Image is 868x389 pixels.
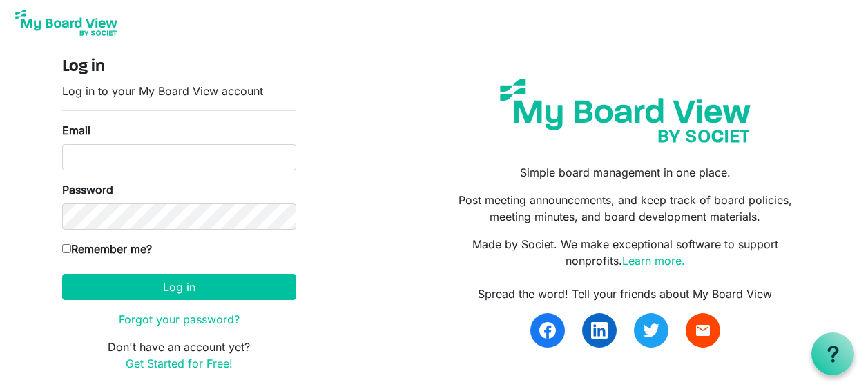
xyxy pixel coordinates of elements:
[686,313,720,348] a: email
[444,236,806,269] p: Made by Societ. We make exceptional software to support nonprofits.
[622,254,685,268] a: Learn more.
[126,357,233,370] a: Get Started for Free!
[444,192,806,225] p: Post meeting announcements, and keep track of board policies, meeting minutes, and board developm...
[539,322,556,339] img: facebook.svg
[62,83,296,99] p: Log in to your My Board View account
[643,322,659,339] img: twitter.svg
[591,322,608,339] img: linkedin.svg
[62,181,113,198] label: Password
[490,68,761,153] img: my-board-view-societ.svg
[119,312,240,326] a: Forgot your password?
[11,6,122,40] img: My Board View Logo
[444,164,806,181] p: Simple board management in one place.
[695,322,711,339] span: email
[62,241,152,257] label: Remember me?
[62,122,90,139] label: Email
[62,339,296,372] p: Don't have an account yet?
[444,286,806,302] div: Spread the word! Tell your friends about My Board View
[62,244,71,253] input: Remember me?
[62,274,296,300] button: Log in
[62,57,296,77] h4: Log in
